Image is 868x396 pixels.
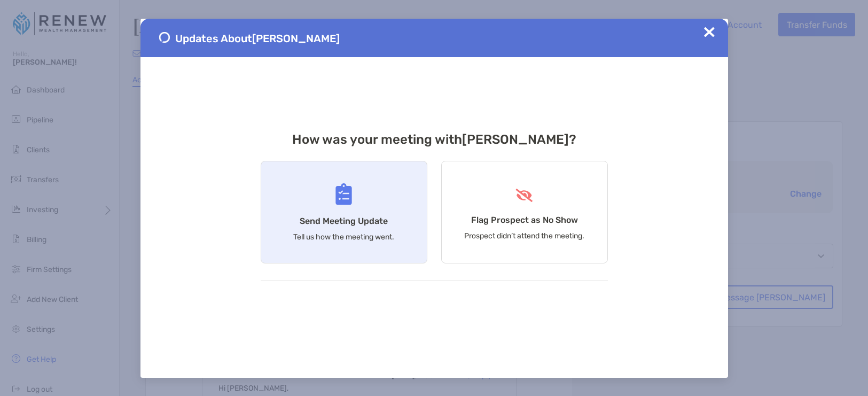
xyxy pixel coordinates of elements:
[464,231,584,240] p: Prospect didn’t attend the meeting.
[471,215,578,225] h4: Flag Prospect as No Show
[159,32,170,43] img: Send Meeting Update 1
[300,216,388,226] h4: Send Meeting Update
[175,32,340,45] span: Updates About [PERSON_NAME]
[514,189,534,202] img: Flag Prospect as No Show
[293,232,394,242] p: Tell us how the meeting went.
[335,183,352,205] img: Send Meeting Update
[261,132,608,147] h3: How was your meeting with [PERSON_NAME] ?
[704,27,715,37] img: Close Updates Zoe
